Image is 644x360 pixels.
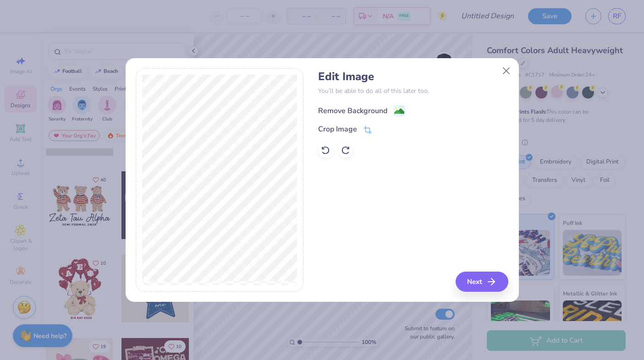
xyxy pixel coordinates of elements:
[318,124,357,135] div: Crop Image
[318,86,508,96] p: You’ll be able to do all of this later too.
[318,70,508,83] h4: Edit Image
[497,62,515,79] button: Close
[318,105,387,116] div: Remove Background
[456,272,508,292] button: Next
